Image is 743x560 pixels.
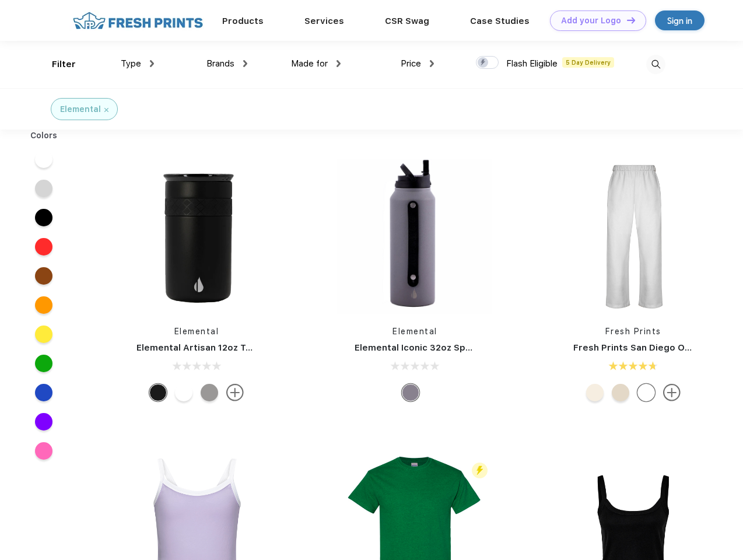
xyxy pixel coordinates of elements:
span: Brands [206,58,234,69]
img: func=resize&h=266 [119,159,274,314]
img: dropdown.png [337,60,341,67]
div: White [175,384,192,401]
div: Sand [612,384,629,401]
img: more.svg [663,384,681,401]
a: Products [222,16,264,26]
a: CSR Swag [385,16,429,26]
div: Buttermilk mto [586,384,604,401]
div: Colors [22,129,66,142]
a: Elemental [392,327,437,336]
span: Price [401,58,421,69]
img: dropdown.png [150,60,154,67]
img: flash_active_toggle.svg [472,463,488,478]
a: Services [304,16,344,26]
img: func=resize&h=266 [556,159,711,314]
img: DT [627,17,635,23]
img: desktop_search.svg [646,55,665,74]
div: Matte Black [149,384,167,401]
div: Elemental [60,103,101,116]
a: Elemental Artisan 12oz Tumbler [136,342,277,353]
div: Graphite [402,384,419,401]
img: fo%20logo%202.webp [69,10,206,31]
a: Elemental Iconic 32oz Sport Water Bottle [355,342,539,353]
img: func=resize&h=266 [337,159,492,314]
img: dropdown.png [243,60,247,67]
a: Sign in [655,10,705,30]
div: Add your Logo [561,16,621,26]
img: dropdown.png [430,60,434,67]
span: Made for [291,58,328,69]
a: Elemental [174,327,219,336]
span: 5 Day Delivery [562,57,614,68]
span: Flash Eligible [506,58,558,69]
img: filter_cancel.svg [104,108,108,112]
div: White [637,384,655,401]
a: Fresh Prints [605,327,661,336]
div: Sign in [667,14,692,27]
span: Type [121,58,141,69]
img: more.svg [226,384,244,401]
div: Filter [52,58,76,71]
div: Graphite [201,384,218,401]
